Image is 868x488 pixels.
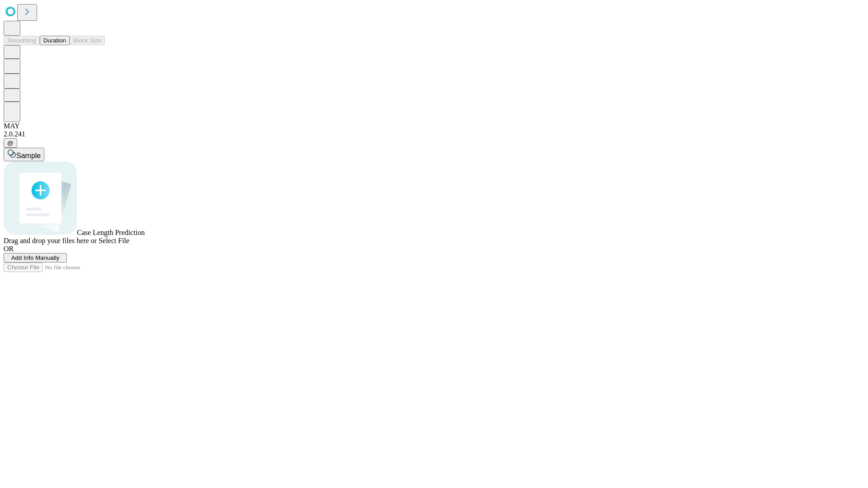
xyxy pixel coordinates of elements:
[4,245,14,253] span: OR
[4,253,67,263] button: Add Info Manually
[16,152,41,160] span: Sample
[7,140,14,146] span: @
[77,229,145,236] span: Case Length Prediction
[70,36,105,45] button: Block Size
[4,138,17,148] button: @
[4,36,40,45] button: Smoothing
[4,237,97,244] span: Drag and drop your files here or
[99,237,129,244] span: Select File
[40,36,70,45] button: Duration
[11,254,60,261] span: Add Info Manually
[4,148,44,161] button: Sample
[4,130,864,138] div: 2.0.241
[4,122,864,130] div: MAY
